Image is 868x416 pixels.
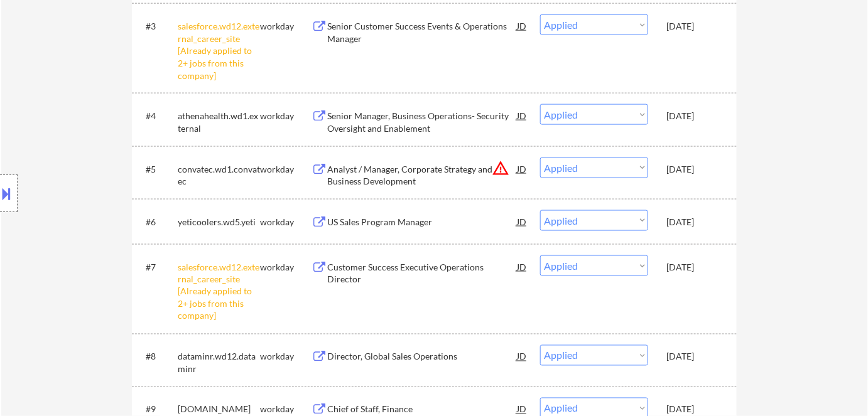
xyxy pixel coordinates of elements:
[666,403,722,416] div: [DATE]
[327,20,517,45] div: Senior Customer Success Events & Operations Manager
[146,403,168,416] div: #9
[327,351,517,363] div: Director, Global Sales Operations
[260,216,312,228] div: workday
[516,210,528,233] div: JD
[146,351,168,363] div: #8
[666,20,722,33] div: [DATE]
[666,351,722,363] div: [DATE]
[327,163,517,188] div: Analyst / Manager, Corporate Strategy and Business Development
[327,110,517,134] div: Senior Manager, Business Operations- Security Oversight and Enablement
[178,20,260,82] div: salesforce.wd12.external_career_site [Already applied to 2+ jobs from this company]
[492,159,509,177] button: warning_amber
[516,104,528,127] div: JD
[516,255,528,278] div: JD
[327,403,517,416] div: Chief of Staff, Finance
[260,20,312,33] div: workday
[178,403,260,416] div: [DOMAIN_NAME]
[260,163,312,176] div: workday
[178,351,260,375] div: dataminr.wd12.dataminr
[516,345,528,368] div: JD
[516,157,528,180] div: JD
[146,20,168,33] div: #3
[260,351,312,363] div: workday
[260,261,312,274] div: workday
[666,163,722,176] div: [DATE]
[666,110,722,122] div: [DATE]
[327,216,517,228] div: US Sales Program Manager
[666,216,722,228] div: [DATE]
[666,261,722,274] div: [DATE]
[260,403,312,416] div: workday
[516,14,528,37] div: JD
[260,110,312,122] div: workday
[327,261,517,285] div: Customer Success Executive Operations Director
